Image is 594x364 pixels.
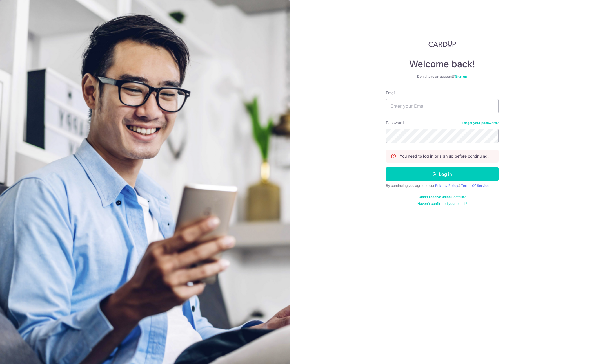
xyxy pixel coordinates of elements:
p: You need to log in or sign up before continuing. [400,153,489,159]
h4: Welcome back! [386,59,499,70]
a: Haven't confirmed your email? [417,201,467,206]
a: Terms Of Service [461,183,489,188]
a: Sign up [455,74,467,78]
div: Don’t have an account? [386,74,499,79]
label: Email [386,90,395,96]
a: Privacy Policy [435,183,458,188]
img: CardUp Logo [428,41,456,47]
label: Password [386,120,404,125]
a: Forgot your password? [462,121,499,125]
input: Enter your Email [386,99,499,113]
a: Didn't receive unlock details? [419,195,466,199]
div: By continuing you agree to our & [386,183,499,188]
button: Log in [386,167,499,181]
